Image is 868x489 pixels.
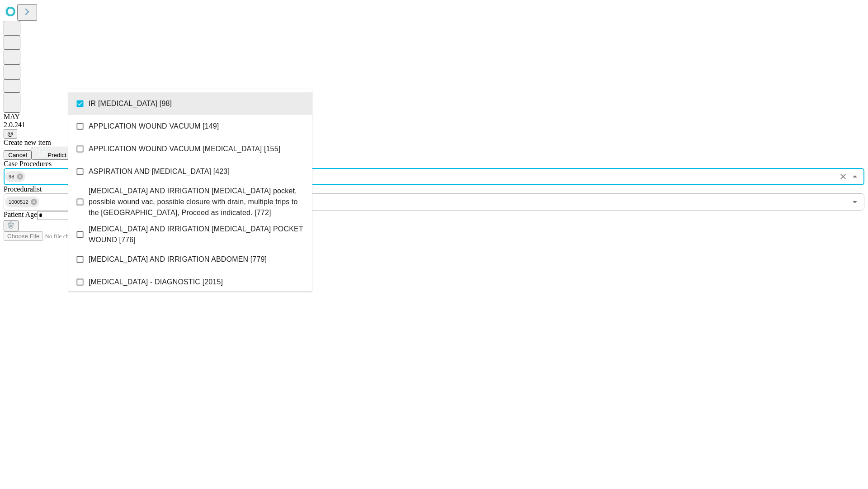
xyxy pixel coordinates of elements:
[89,254,267,265] span: [MEDICAL_DATA] AND IRRIGATION ABDOMEN [779]
[4,129,17,139] button: @
[89,224,305,245] span: [MEDICAL_DATA] AND IRRIGATION [MEDICAL_DATA] POCKET WOUND [776]
[4,160,52,168] span: Scheduled Procedure
[5,197,39,207] div: 1000512
[89,166,230,177] span: ASPIRATION AND [MEDICAL_DATA] [423]
[5,172,18,182] span: 98
[837,170,849,183] button: Clear
[849,170,861,183] button: Close
[4,139,51,146] span: Create new item
[8,152,27,158] span: Cancel
[4,150,32,160] button: Cancel
[89,121,219,132] span: APPLICATION WOUND VACUUM [149]
[4,121,864,129] div: 2.0.241
[89,144,280,154] span: APPLICATION WOUND VACUUM [MEDICAL_DATA] [155]
[89,186,305,218] span: [MEDICAL_DATA] AND IRRIGATION [MEDICAL_DATA] pocket, possible wound vac, possible closure with dr...
[89,277,223,288] span: [MEDICAL_DATA] - DIAGNOSTIC [2015]
[849,196,861,208] button: Open
[5,171,25,182] div: 98
[4,113,864,121] div: MAY
[32,147,73,160] button: Predict
[89,98,172,109] span: IR [MEDICAL_DATA] [98]
[4,185,42,193] span: Proceduralist
[47,152,66,158] span: Predict
[7,130,14,137] span: @
[5,197,32,207] span: 1000512
[4,211,37,218] span: Patient Age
